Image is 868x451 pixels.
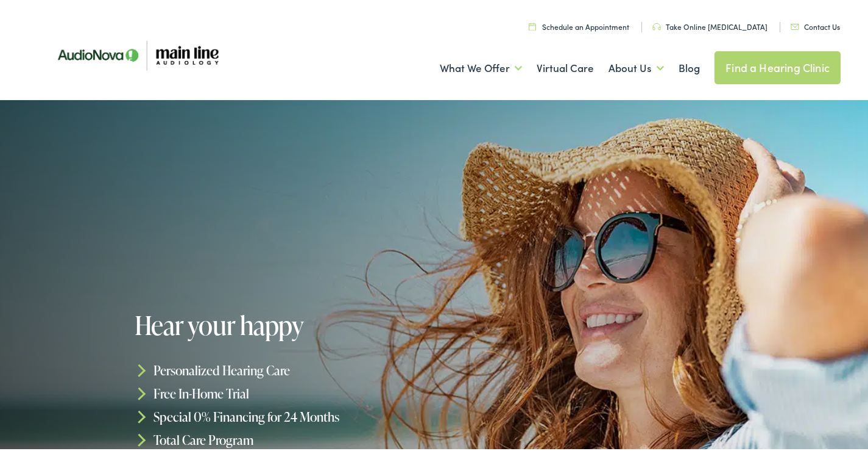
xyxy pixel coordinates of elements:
a: Take Online [MEDICAL_DATA] [652,19,767,29]
li: Personalized Hearing Care [135,356,439,380]
img: utility icon [791,21,799,27]
a: Blog [679,43,700,88]
a: What We Offer [440,43,522,88]
a: About Us [609,43,664,88]
h1: Hear your happy [135,309,439,337]
img: utility icon [652,21,661,28]
a: Schedule an Appointment [529,19,629,29]
li: Special 0% Financing for 24 Months [135,403,439,426]
a: Contact Us [791,19,840,29]
a: Virtual Care [537,43,594,88]
a: Find a Hearing Clinic [715,49,841,82]
li: Free In-Home Trial [135,380,439,403]
li: Total Care Program [135,425,439,449]
img: utility icon [529,20,536,28]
